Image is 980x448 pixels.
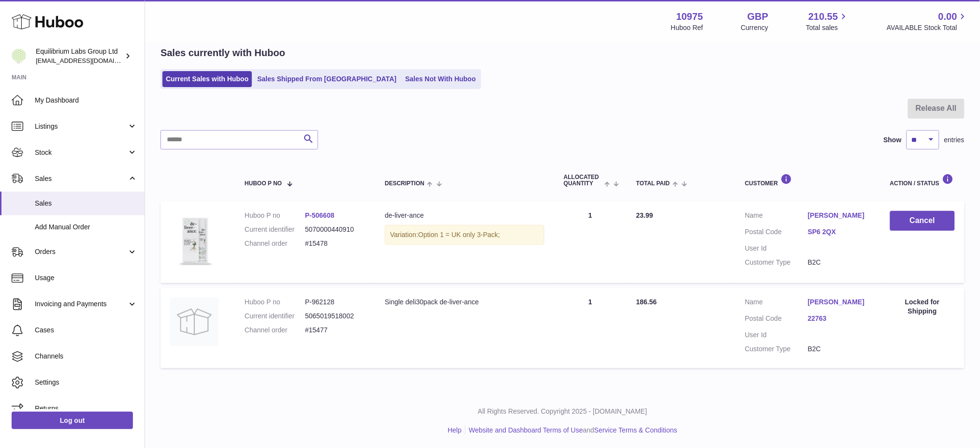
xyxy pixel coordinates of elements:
label: Show [884,135,902,145]
span: 186.56 [636,298,657,306]
dt: Customer Type [745,344,808,354]
a: P-506608 [305,211,335,219]
dt: Current identifier [245,312,305,321]
dt: Channel order [245,326,305,335]
h2: Sales currently with Huboo [161,46,285,60]
div: Currency [741,23,769,32]
span: Orders [35,247,127,256]
dt: Huboo P no [245,298,305,307]
a: Service Terms & Conditions [594,426,677,434]
span: Sales [35,174,127,183]
li: and [466,426,677,435]
span: Listings [35,122,127,131]
span: Option 1 = UK only 3-Pack; [418,231,500,239]
dt: Name [745,211,808,223]
a: 210.55 Total sales [806,10,849,32]
div: Single deli30pack de-liver-ance [385,298,544,307]
span: 210.55 [808,10,838,23]
p: All Rights Reserved. Copyright 2025 - [DOMAIN_NAME] [153,407,972,416]
div: Locked for Shipping [890,298,955,316]
div: Equilibrium Labs Group Ltd [36,47,123,65]
dd: 5065019518002 [305,312,366,321]
span: Total paid [636,180,670,187]
span: Description [385,180,424,187]
span: 0.00 [938,10,957,23]
a: Help [448,426,462,434]
span: Sales [35,199,137,208]
a: 0.00 AVAILABLE Stock Total [887,10,968,32]
dd: P-962128 [305,298,366,307]
td: 1 [554,201,627,283]
strong: 10975 [676,10,703,23]
button: Cancel [890,211,955,231]
div: Customer [745,174,871,187]
a: Current Sales with Huboo [162,71,252,87]
a: Website and Dashboard Terms of Use [469,426,583,434]
span: Channels [35,352,137,361]
dt: User Id [745,330,808,340]
span: Stock [35,148,127,157]
span: Add Manual Order [35,223,137,232]
dt: User Id [745,244,808,253]
span: AVAILABLE Stock Total [887,23,968,32]
span: Huboo P no [245,180,282,187]
span: My Dashboard [35,96,137,105]
span: ALLOCATED Quantity [564,174,602,187]
a: [PERSON_NAME] [808,211,871,220]
div: Huboo Ref [671,23,703,32]
span: Usage [35,273,137,283]
span: [EMAIL_ADDRESS][DOMAIN_NAME] [36,57,142,64]
img: internalAdmin-10975@internal.huboo.com [12,49,26,63]
dt: Customer Type [745,258,808,267]
span: Returns [35,404,137,413]
div: Variation: [385,225,544,245]
a: 22763 [808,314,871,323]
td: 1 [554,288,627,368]
dt: Current identifier [245,225,305,234]
dd: #15477 [305,326,366,335]
dt: Huboo P no [245,211,305,220]
a: Sales Not With Huboo [402,71,479,87]
div: de-liver-ance [385,211,544,220]
dd: B2C [808,344,871,354]
span: Cases [35,326,137,335]
a: Sales Shipped From [GEOGRAPHIC_DATA] [254,71,400,87]
dd: 5070000440910 [305,225,366,234]
div: Action / Status [890,174,955,187]
dt: Postal Code [745,314,808,326]
img: 3PackDeliverance_Front.jpg [170,211,219,271]
a: Log out [12,412,133,429]
img: no-photo.jpg [170,298,219,346]
span: entries [944,135,965,145]
span: Settings [35,378,137,387]
strong: GBP [747,10,768,23]
dt: Postal Code [745,227,808,239]
a: SP6 2QX [808,227,871,237]
dt: Channel order [245,239,305,248]
dt: Name [745,298,808,309]
span: 23.99 [636,211,653,219]
span: Invoicing and Payments [35,299,127,309]
span: Total sales [806,23,849,32]
a: [PERSON_NAME] [808,298,871,307]
dd: B2C [808,258,871,267]
dd: #15478 [305,239,366,248]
